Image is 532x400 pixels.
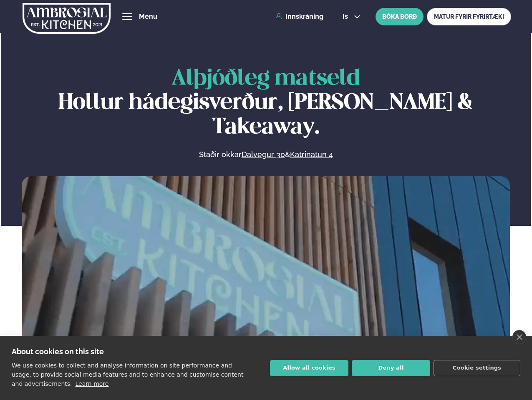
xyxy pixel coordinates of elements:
a: close [512,330,526,344]
p: Staðir okkar & [108,150,424,160]
button: BÓKA BORÐ [376,8,424,25]
a: Learn more [76,380,109,387]
a: Dalvegur 30 [242,150,285,160]
span: Alþjóðleg matseld [171,68,360,89]
h1: Hollur hádegisverður, [PERSON_NAME] & Takeaway. [22,67,510,140]
a: Katrinatun 4 [290,150,333,160]
strong: About cookies on this site [12,347,104,356]
a: Innskráning [275,13,323,20]
button: hamburger [122,12,132,22]
p: We use cookies to collect and analyse information on site performance and usage, to provide socia... [12,362,243,387]
a: MATUR FYRIR FYRIRTÆKI [427,8,511,25]
img: logo [23,1,111,35]
button: Allow all cookies [270,360,348,376]
button: Cookie settings [434,360,520,376]
button: is [336,13,367,20]
button: Deny all [352,360,430,376]
span: is [343,13,350,20]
